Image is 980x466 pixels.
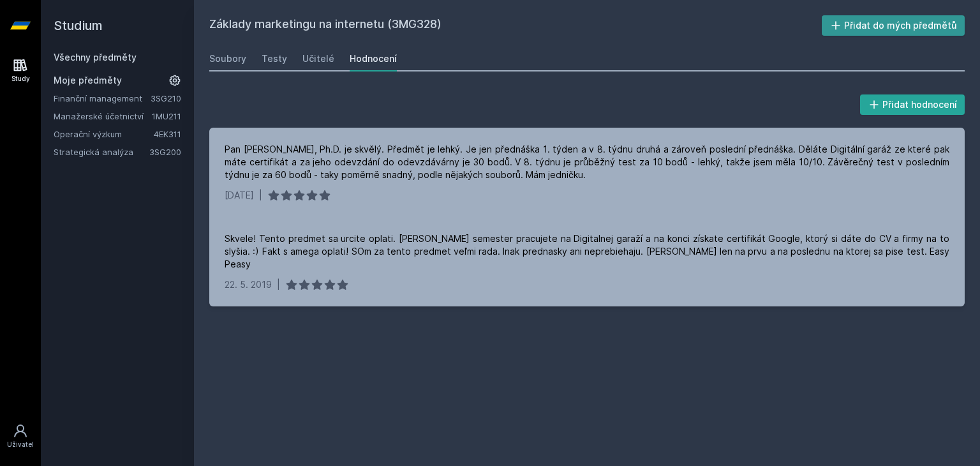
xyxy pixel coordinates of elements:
a: Uživatel [3,417,38,456]
div: [DATE] [225,189,254,202]
a: 3SG200 [149,147,181,157]
a: Finanční management [54,92,151,105]
a: 4EK311 [154,129,181,139]
div: | [277,278,280,291]
a: Soubory [209,46,246,71]
div: Study [11,74,30,84]
a: Manažerské účetnictví [54,110,152,123]
a: Učitelé [302,46,334,71]
a: 3SG210 [151,93,181,103]
a: Study [3,51,38,90]
div: Skvele! Tento predmet sa urcite oplati. [PERSON_NAME] semester pracujete na Digitalnej garaží a n... [225,232,949,271]
button: Přidat do mých předmětů [822,15,965,36]
div: Učitelé [302,52,334,65]
a: Operační výzkum [54,128,154,140]
div: Testy [262,52,287,65]
div: 22. 5. 2019 [225,278,272,291]
div: | [259,189,262,202]
a: Všechny předměty [54,52,137,63]
a: Hodnocení [350,46,397,71]
div: Soubory [209,52,246,65]
a: Testy [262,46,287,71]
div: Uživatel [7,440,34,449]
button: Přidat hodnocení [860,94,965,115]
div: Pan [PERSON_NAME], Ph.D. je skvělý. Předmět je lehký. Je jen přednáška 1. týden a v 8. týdnu druh... [225,143,949,181]
a: 1MU211 [152,111,181,121]
div: Hodnocení [350,52,397,65]
a: Strategická analýza [54,146,149,158]
h2: Základy marketingu na internetu (3MG328) [209,15,822,36]
span: Moje předměty [54,74,122,87]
